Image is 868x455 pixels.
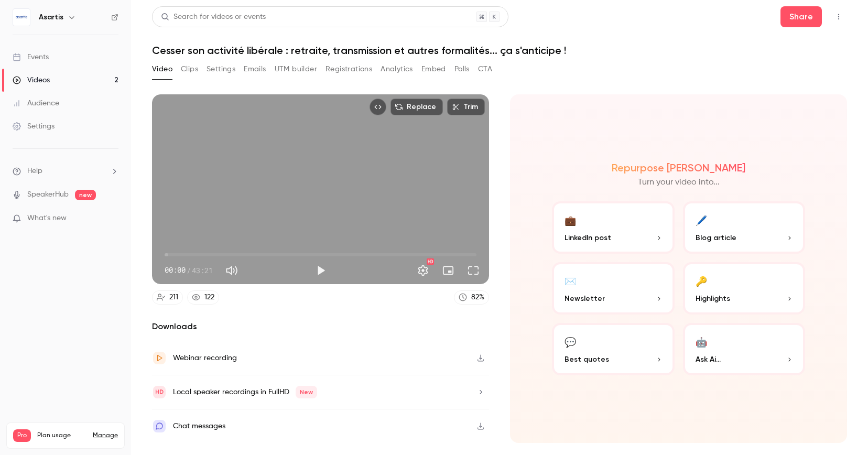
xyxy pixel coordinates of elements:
h1: Cesser son activité libérale : retraite, transmission et autres formalités... ça s'anticipe ! [152,44,847,57]
button: 🖊️Blog article [683,201,806,254]
div: 🔑 [696,273,707,289]
p: Turn your video into... [638,176,720,189]
div: ✉️ [565,273,576,289]
h6: Asartis [39,12,63,23]
span: Help [27,166,42,177]
button: Share [780,6,822,27]
button: Settings [207,61,235,78]
a: SpeakerHub [27,189,69,200]
div: 💼 [565,212,576,228]
button: 🤖Ask Ai... [683,323,806,375]
div: HD [427,258,434,265]
span: Pro [13,429,31,442]
button: 💼LinkedIn post [552,201,675,254]
div: 122 [204,292,214,303]
span: Newsletter [565,293,605,304]
div: Events [13,52,49,62]
button: Turn on miniplayer [438,260,459,281]
span: New [296,386,317,398]
button: Top Bar Actions [830,8,847,25]
a: 211 [152,290,183,305]
button: Mute [221,260,242,281]
button: Polls [454,61,470,78]
div: 00:00 [165,265,213,276]
div: Search for videos or events [161,12,266,23]
div: Videos [13,75,50,85]
div: Local speaker recordings in FullHD [173,386,317,398]
span: Highlights [696,293,730,304]
a: 122 [187,290,219,305]
button: ✉️Newsletter [552,262,675,315]
span: What's new [27,213,67,224]
li: help-dropdown-opener [13,166,118,177]
button: Trim [447,99,485,115]
span: new [75,190,96,200]
button: 🔑Highlights [683,262,806,315]
div: 82 % [471,292,484,303]
button: Replace [390,99,443,115]
div: Audience [13,98,59,109]
button: Embed video [370,99,386,115]
span: / [187,265,191,276]
button: Clips [181,61,198,78]
a: 82% [454,290,489,305]
span: Plan usage [37,431,86,440]
h2: Downloads [152,320,489,333]
button: UTM builder [275,61,317,78]
button: 💬Best quotes [552,323,675,375]
div: 🖊️ [696,212,707,228]
div: 💬 [565,333,576,350]
button: Analytics [381,61,413,78]
button: Emails [244,61,266,78]
span: 00:00 [165,265,186,276]
button: Full screen [463,260,484,281]
span: Blog article [696,232,736,243]
button: Settings [413,260,433,281]
div: Settings [13,121,55,132]
img: Asartis [13,9,30,26]
span: Ask Ai... [696,354,721,365]
div: 211 [169,292,178,303]
button: Video [152,61,172,78]
button: Registrations [325,61,372,78]
span: LinkedIn post [565,232,611,243]
div: Webinar recording [173,352,237,364]
div: 🤖 [696,333,707,350]
div: Chat messages [173,420,225,432]
h2: Repurpose [PERSON_NAME] [612,161,745,174]
iframe: Noticeable Trigger [106,214,118,223]
button: CTA [478,61,492,78]
button: Play [310,260,331,281]
a: Manage [93,431,118,440]
span: 43:21 [192,265,213,276]
button: Embed [421,61,446,78]
span: Best quotes [565,354,609,365]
